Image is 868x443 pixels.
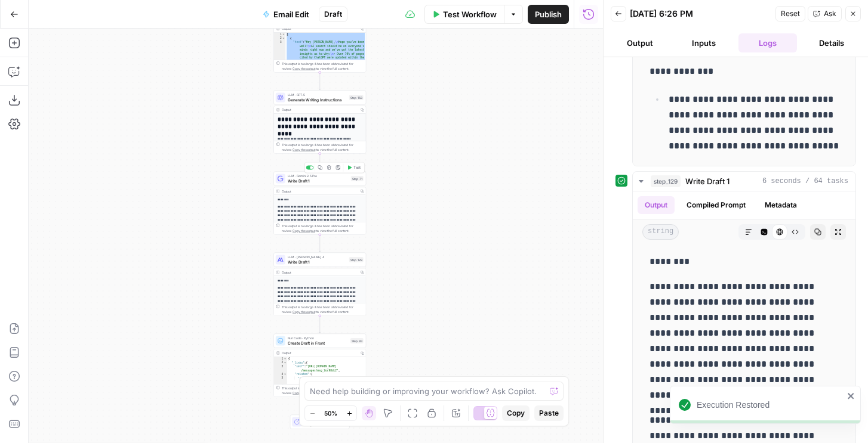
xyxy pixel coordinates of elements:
[633,172,855,191] button: 6 seconds / 64 tasks
[282,107,357,112] div: Output
[282,351,357,355] div: Output
[642,224,679,240] span: string
[344,164,363,172] button: Test
[685,175,730,187] span: Write Draft 1
[293,67,315,70] span: Copy the output
[293,229,315,233] span: Copy the output
[256,5,316,24] button: Email Edit
[274,365,287,373] div: 3
[282,142,364,152] div: This output is too large & has been abbreviated for review. to view the full content.
[273,334,366,397] div: Run Code · PythonCreate Draft in FrontStep 93Output{ "_links":{ "self":"[URL][DOMAIN_NAME] /messa...
[282,61,364,71] div: This output is too large & has been abbreviated for review. to view the full content.
[539,408,559,419] span: Paste
[274,36,286,41] div: 2
[288,336,348,340] span: Run Code · Python
[349,257,364,262] div: Step 129
[675,33,734,52] button: Inputs
[847,391,855,401] button: close
[274,361,287,365] div: 2
[775,6,805,21] button: Reset
[274,376,287,384] div: 5
[284,373,287,377] span: Toggle code folding, rows 4 through 8
[679,196,753,214] button: Compiled Prompt
[293,148,315,151] span: Copy the output
[319,235,321,252] g: Edge from step_71 to step_129
[274,373,287,377] div: 4
[638,196,675,214] button: Output
[288,174,349,178] span: LLM · Gemini 2.5 Pro
[282,224,364,233] div: This output is too large & has been abbreviated for review. to view the full content.
[282,386,364,395] div: This output is too large & has been abbreviated for review. to view the full content.
[293,391,315,395] span: Copy the output
[528,5,569,24] button: Publish
[282,26,357,31] div: Output
[424,5,504,24] button: Test Workflow
[288,259,347,265] span: Write Draft 1
[274,33,286,37] div: 1
[288,97,347,103] span: Generate Writing Instructions
[282,305,364,314] div: This output is too large & has been abbreviated for review. to view the full content.
[350,338,364,343] div: Step 93
[324,9,342,20] span: Draft
[274,357,287,361] div: 1
[284,357,287,361] span: Toggle code folding, rows 1 through 17
[284,361,287,365] span: Toggle code folding, rows 2 through 9
[808,6,842,21] button: Ask
[324,408,337,418] span: 50%
[288,178,349,184] span: Write Draft 1
[762,176,848,187] span: 6 seconds / 64 tasks
[781,8,800,19] span: Reset
[349,95,364,100] div: Step 158
[353,165,361,171] span: Test
[293,310,315,314] span: Copy the output
[274,41,286,145] div: 3
[502,405,530,421] button: Copy
[273,10,366,73] div: Output[ { "text":"Hey [PERSON_NAME],\nHope you’ve been well!\nAI search should be on everyone's m...
[319,154,321,171] g: Edge from step_158 to step_71
[288,340,348,346] span: Create Draft in Front
[319,73,321,90] g: Edge from step_138 to step_158
[507,408,525,419] span: Copy
[319,316,321,333] g: Edge from step_129 to step_93
[824,8,836,19] span: Ask
[697,399,844,411] div: Execution Restored
[273,415,366,429] div: EndOutput
[273,8,309,20] span: Email Edit
[443,8,497,20] span: Test Workflow
[351,176,364,181] div: Step 71
[534,405,564,421] button: Paste
[288,92,347,97] span: LLM · GPT-5
[758,196,804,214] button: Metadata
[282,269,357,274] div: Output
[282,33,285,37] span: Toggle code folding, rows 1 through 5
[802,33,861,52] button: Details
[611,33,670,52] button: Output
[288,255,347,259] span: LLM · [PERSON_NAME] 4
[738,33,798,52] button: Logs
[535,8,562,20] span: Publish
[282,36,285,41] span: Toggle code folding, rows 2 through 4
[282,188,357,193] div: Output
[651,175,681,187] span: step_129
